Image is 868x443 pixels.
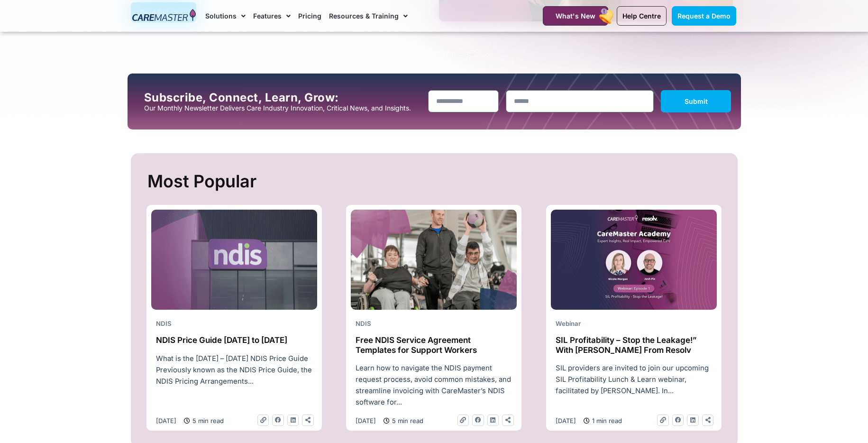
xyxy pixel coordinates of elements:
[144,91,421,104] h2: Subscribe, Connect, Learn, Grow:
[147,167,723,195] h2: Most Popular
[622,12,661,20] span: Help Centre
[351,362,517,408] div: Learn how to navigate the NDIS payment request process, avoid common mistakes, and streamline inv...
[685,97,708,105] span: Submit
[156,417,176,425] time: [DATE]
[156,353,312,387] p: What is the [DATE] – [DATE] NDIS Price Guide Previously known as the NDIS Price Guide, the NDIS P...
[151,210,317,310] img: ndis-price-guide
[390,415,423,426] span: 5 min read
[590,415,622,426] span: 1 min read
[661,90,731,112] button: Submit
[556,362,712,397] p: SIL providers are invited to join our upcoming SIL Profitability Lunch & Learn webinar, facilitat...
[351,210,517,310] img: NDIS Provider challenges 1
[190,415,224,426] span: 5 min read
[556,320,581,327] span: Webinar
[556,417,576,425] time: [DATE]
[156,335,312,345] h2: NDIS Price Guide [DATE] to [DATE]
[132,9,196,23] img: CareMaster Logo
[156,320,172,327] span: NDIS
[556,12,595,20] span: What's New
[617,6,667,26] a: Help Centre
[543,6,608,26] a: What's New
[356,320,371,327] span: NDIS
[672,6,736,26] a: Request a Demo
[551,210,717,310] img: youtube
[356,335,512,355] h2: Free NDIS Service Agreement Templates for Support Workers
[356,417,376,425] time: [DATE]
[677,12,731,20] span: Request a Demo
[556,335,712,355] h2: SIL Profitability – Stop the Leakage!” With [PERSON_NAME] From Resolv
[144,104,421,112] p: Our Monthly Newsletter Delivers Care Industry Innovation, Critical News, and Insights.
